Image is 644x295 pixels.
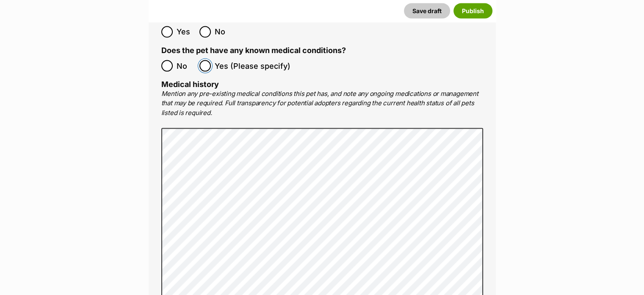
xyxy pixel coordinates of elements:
button: Publish [453,3,492,18]
label: Does the pet have any known medical conditions? [161,46,346,55]
span: Yes (Please specify) [215,60,290,72]
span: No [177,60,195,72]
label: Medical history [161,80,219,89]
button: Save draft [404,3,450,18]
span: No [215,26,233,38]
p: Mention any pre-existing medical conditions this pet has, and note any ongoing medications or man... [161,89,483,118]
span: Yes [177,26,195,38]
